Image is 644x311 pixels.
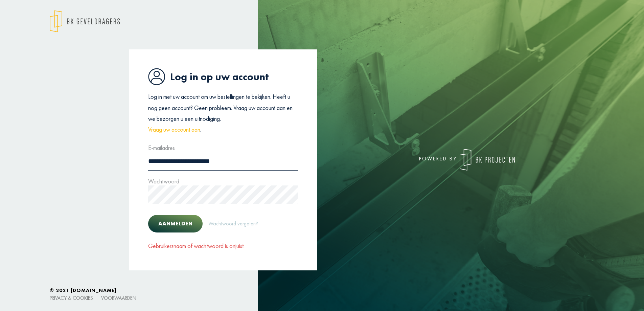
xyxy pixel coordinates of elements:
a: Wachtwoord vergeten? [208,219,258,228]
img: icon [148,68,165,85]
label: E-mailadres [148,142,175,153]
label: Wachtwoord [148,176,179,187]
div: powered by [327,149,515,171]
a: Voorwaarden [101,295,136,301]
a: Privacy & cookies [50,295,93,301]
img: logo [50,10,120,32]
img: logo [460,149,515,171]
span: Gebruikersnaam of wachtwoord is onjuist. [148,242,245,250]
button: Aanmelden [148,215,203,232]
p: Log in met uw account om uw bestellingen te bekijken. Heeft u nog geen account? Geen probleem. Vr... [148,91,298,135]
h1: Log in op uw account [148,68,298,85]
h6: © 2021 [DOMAIN_NAME] [50,287,594,293]
a: Vraag uw account aan [148,124,200,135]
